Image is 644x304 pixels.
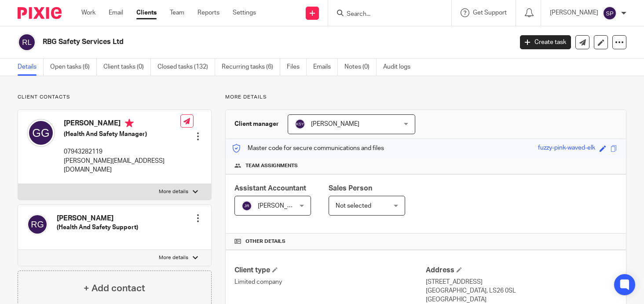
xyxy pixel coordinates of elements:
img: svg%3E [27,214,48,235]
p: [GEOGRAPHIC_DATA], LS26 0SL [426,286,617,295]
p: Limited company [234,278,426,286]
h4: Client type [234,266,426,275]
span: Not selected [336,203,371,209]
span: Get Support [473,10,507,16]
a: Create task [520,35,571,49]
img: svg%3E [241,201,252,211]
input: Search [346,11,425,18]
span: Other details [245,238,285,245]
img: svg%3E [603,6,617,20]
p: More details [159,188,188,195]
p: More details [225,94,626,101]
h5: (Health And Safety Support) [57,223,138,232]
h4: [PERSON_NAME] [57,214,138,223]
span: [PERSON_NAME] [311,121,359,127]
a: Client tasks (0) [103,59,151,76]
img: svg%3E [295,119,305,129]
a: Notes (0) [344,59,377,76]
span: Assistant Accountant [234,185,306,192]
img: svg%3E [18,33,36,51]
p: [STREET_ADDRESS] [426,278,617,286]
a: Clients [136,8,157,17]
h5: (Health And Safety Manager) [64,130,180,139]
img: Pixie [18,7,62,19]
span: [PERSON_NAME] [258,203,306,209]
h4: [PERSON_NAME] [64,119,180,130]
p: Master code for secure communications and files [232,144,384,153]
a: Team [170,8,184,17]
a: Settings [233,8,256,17]
a: Details [18,59,44,76]
h4: Address [426,266,617,275]
span: Sales Person [329,185,372,192]
a: Audit logs [383,59,417,76]
a: Reports [198,8,220,17]
a: Work [81,8,95,17]
h2: RBG Safety Services Ltd [43,37,414,47]
span: Team assignments [245,162,298,169]
a: Closed tasks (132) [157,59,215,76]
p: [PERSON_NAME] [550,8,598,17]
a: Files [287,59,307,76]
p: [PERSON_NAME][EMAIL_ADDRESS][DOMAIN_NAME] [64,157,180,175]
p: Client contacts [18,94,212,101]
a: Emails [313,59,338,76]
a: Recurring tasks (6) [222,59,280,76]
img: svg%3E [27,119,55,147]
div: fuzzy-pink-waved-elk [538,143,595,154]
h3: Client manager [234,120,279,128]
p: 07943282119 [64,147,180,156]
i: Primary [125,119,134,128]
p: [GEOGRAPHIC_DATA] [426,295,617,304]
h4: + Add contact [84,282,145,295]
a: Email [109,8,123,17]
a: Open tasks (6) [50,59,97,76]
p: More details [159,254,188,261]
